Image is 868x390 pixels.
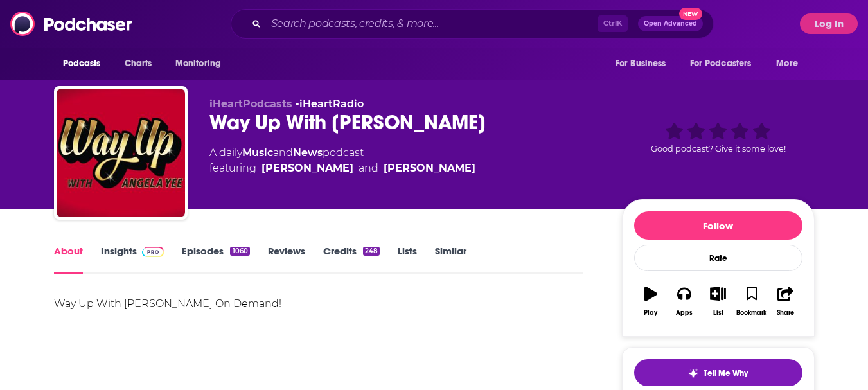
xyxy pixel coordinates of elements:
[268,245,305,274] a: Reviews
[690,55,752,73] span: For Podcasters
[242,146,273,159] a: Music
[293,146,323,159] a: News
[54,245,83,274] a: About
[125,55,152,73] span: Charts
[10,12,134,36] img: Podchaser - Follow, Share and Rate Podcasts
[634,211,802,240] button: Follow
[231,9,714,39] div: Search podcasts, credits, & more...
[676,309,693,317] div: Apps
[800,13,858,34] button: Log In
[398,245,417,274] a: Lists
[175,55,221,73] span: Monitoring
[435,245,466,274] a: Similar
[142,247,164,257] img: Podchaser Pro
[688,368,698,378] img: tell me why sparkle
[776,55,798,73] span: More
[638,16,703,31] button: Open AdvancedNew
[735,278,768,324] button: Bookmark
[607,51,682,76] button: open menu
[682,51,770,76] button: open menu
[182,245,249,274] a: Episodes1060
[63,55,101,73] span: Podcasts
[116,51,160,76] a: Charts
[616,55,666,73] span: For Business
[54,295,584,313] div: Way Up With [PERSON_NAME] On Demand!
[644,21,697,27] span: Open Advanced
[651,144,786,154] span: Good podcast? Give it some love!
[713,309,723,317] div: List
[261,161,353,176] a: Angela Yee
[768,278,802,324] button: Share
[704,368,748,378] span: Tell Me Why
[598,15,628,32] span: Ctrl K
[299,98,364,110] a: iHeartRadio
[668,278,701,324] button: Apps
[57,89,185,217] img: Way Up With Angela Yee
[777,309,794,317] div: Share
[54,51,118,76] button: open menu
[634,245,802,271] div: Rate
[384,161,475,176] a: [PERSON_NAME]
[273,146,293,159] span: and
[622,98,815,177] div: Good podcast? Give it some love!
[266,13,598,34] input: Search podcasts, credits, & more...
[736,309,766,317] div: Bookmark
[634,359,802,386] button: tell me why sparkleTell Me Why
[209,145,475,176] div: A daily podcast
[767,51,814,76] button: open menu
[209,161,475,176] span: featuring
[359,161,378,176] span: and
[209,98,292,110] span: iHeartPodcasts
[634,278,668,324] button: Play
[644,309,657,317] div: Play
[230,247,249,256] div: 1060
[363,247,380,256] div: 248
[166,51,238,76] button: open menu
[323,245,380,274] a: Credits248
[701,278,734,324] button: List
[296,98,364,110] span: •
[679,8,702,20] span: New
[101,245,164,274] a: InsightsPodchaser Pro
